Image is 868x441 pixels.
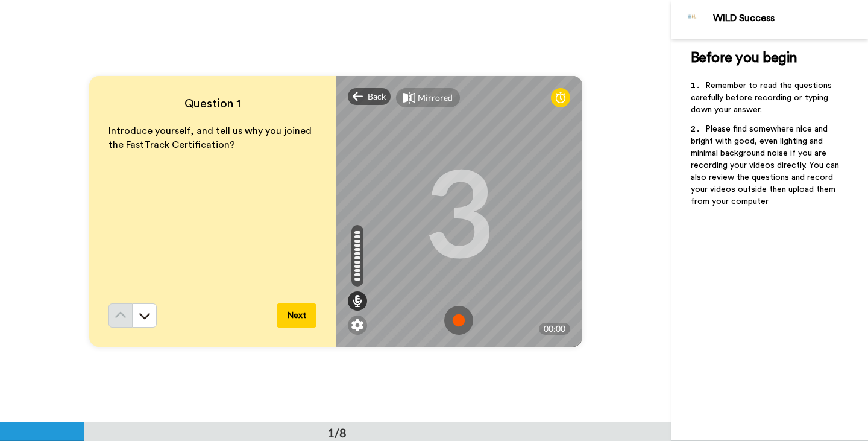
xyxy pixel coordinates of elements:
[691,125,841,206] span: Please find somewhere nice and bright with good, even lighting and minimal background noise if yo...
[418,92,453,104] div: Mirrored
[351,319,363,331] img: ic_gear.svg
[678,5,707,34] img: Profile Image
[348,88,391,105] div: Back
[424,166,494,256] div: 3
[444,306,473,335] img: ic_record_start.svg
[368,90,386,103] span: Back
[108,126,314,150] span: Introduce yourself, and tell us why you joined the FastTrack Certification?
[277,303,316,328] button: Next
[691,51,797,65] span: Before you begin
[108,95,316,112] h4: Question 1
[713,13,867,24] div: WILD Success
[539,323,570,335] div: 00:00
[308,424,366,441] div: 1/8
[691,81,834,114] span: Remember to read the questions carefully before recording or typing down your answer.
